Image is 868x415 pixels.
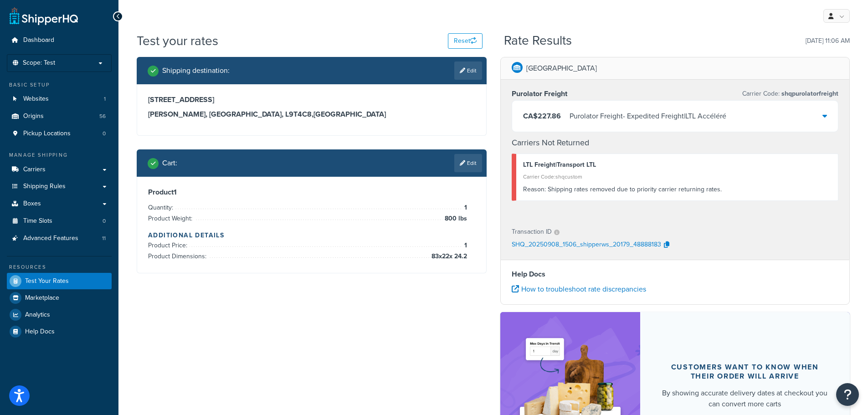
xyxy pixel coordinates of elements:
a: How to troubleshoot rate discrepancies [512,284,646,294]
a: Help Docs [7,323,112,340]
span: 83 x 22 x 24.2 [429,251,467,262]
span: Scope: Test [23,59,55,67]
span: CA$227.86 [523,111,561,121]
p: SHQ_20250908_1506_shipperws_20179_48888183 [512,238,661,252]
div: Manage Shipping [7,151,112,159]
a: Carriers [7,161,112,178]
a: Shipping Rules [7,178,112,195]
h3: Purolator Freight [512,89,567,98]
li: Advanced Features [7,230,112,247]
span: shqpurolatorfreight [780,89,838,98]
span: Product Price: [148,241,190,250]
div: Shipping rates removed due to priority carrier returning rates. [523,183,832,196]
a: Analytics [7,307,112,323]
span: Pickup Locations [23,130,71,138]
span: Analytics [25,311,50,319]
button: Open Resource Center [836,383,859,406]
p: [GEOGRAPHIC_DATA] [526,62,597,75]
span: Test Your Rates [25,277,69,285]
h2: Rate Results [504,34,572,48]
span: 0 [103,130,106,138]
a: Origins56 [7,108,112,125]
span: 56 [99,113,106,120]
div: By showing accurate delivery dates at checkout you can convert more carts [662,388,828,410]
span: 11 [102,235,106,242]
p: [DATE] 11:06 AM [806,35,850,47]
a: Marketplace [7,290,112,306]
a: Advanced Features11 [7,230,112,247]
span: 1 [462,240,467,251]
span: 800 lbs [442,213,467,224]
div: Basic Setup [7,81,112,89]
li: Websites [7,91,112,108]
h2: Shipping destination : [162,67,230,75]
p: Transaction ID [512,225,552,238]
button: Reset [448,33,483,49]
span: Quantity: [148,203,175,212]
div: Carrier Code: shqcustom [523,170,832,183]
h2: Cart : [162,159,177,167]
span: Product Weight: [148,214,195,223]
span: Advanced Features [23,235,78,242]
a: Edit [454,154,482,172]
span: Websites [23,95,49,103]
h4: Help Docs [512,269,839,280]
div: LTL Freight|Transport LTL [523,159,832,171]
span: 0 [103,217,106,225]
span: 1 [104,95,106,103]
span: Marketplace [25,294,59,302]
a: Time Slots0 [7,213,112,230]
div: Customers want to know when their order will arrive [662,363,828,381]
div: Purolator Freight - Expedited Freight|LTL Accéléré [570,110,726,123]
span: 1 [462,202,467,213]
a: Edit [454,61,482,80]
h1: Test your rates [137,32,218,50]
h3: [STREET_ADDRESS] [148,95,475,104]
a: Pickup Locations0 [7,125,112,142]
span: Origins [23,113,44,120]
span: Boxes [23,200,41,208]
span: Carriers [23,166,46,174]
span: Shipping Rules [23,183,66,190]
span: Dashboard [23,36,54,44]
h4: Additional Details [148,231,475,240]
li: Origins [7,108,112,125]
div: Resources [7,263,112,271]
h4: Carriers Not Returned [512,137,839,149]
h3: [PERSON_NAME], [GEOGRAPHIC_DATA], L9T4C8 , [GEOGRAPHIC_DATA] [148,110,475,119]
span: Product Dimensions: [148,251,209,261]
p: Carrier Code: [742,87,838,100]
span: Help Docs [25,328,55,336]
a: Websites1 [7,91,112,108]
span: Reason: [523,184,546,194]
li: Time Slots [7,213,112,230]
a: Boxes [7,195,112,212]
span: Time Slots [23,217,52,225]
a: Dashboard [7,32,112,49]
h3: Product 1 [148,188,475,197]
li: Pickup Locations [7,125,112,142]
a: Test Your Rates [7,273,112,289]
